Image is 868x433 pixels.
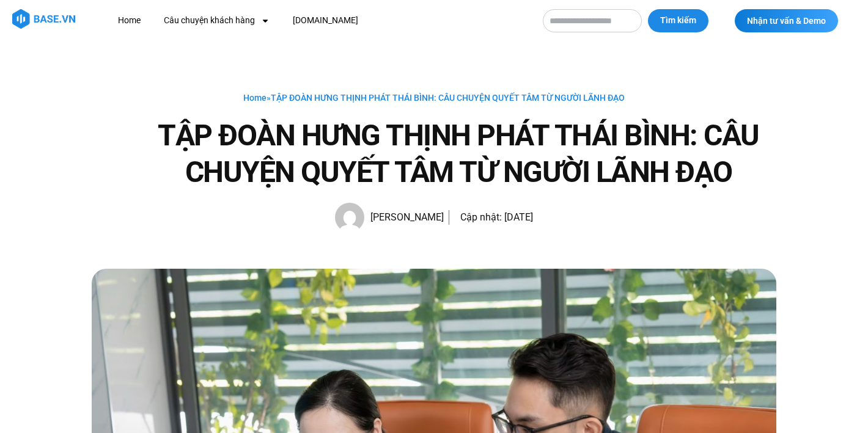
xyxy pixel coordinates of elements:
a: Câu chuyện khách hàng [155,9,279,32]
span: Tìm kiếm [660,15,696,27]
nav: Menu [109,9,531,32]
img: Picture of Hạnh Hoàng [335,203,364,232]
time: [DATE] [504,211,533,223]
a: [DOMAIN_NAME] [284,9,367,32]
a: Picture of Hạnh Hoàng [PERSON_NAME] [335,203,444,232]
span: » [243,93,625,103]
span: Nhận tư vấn & Demo [747,16,826,25]
button: Tìm kiếm [648,9,708,32]
a: Home [243,93,267,103]
span: [PERSON_NAME] [364,209,444,226]
h1: TẬP ĐOÀN HƯNG THỊNH PHÁT THÁI BÌNH: CÂU CHUYỆN QUYẾT TÂM TỪ NGƯỜI LÃNH ĐẠO [141,117,776,191]
span: Cập nhật: [460,211,502,223]
a: Nhận tư vấn & Demo [735,9,838,32]
a: Home [109,9,150,32]
span: TẬP ĐOÀN HƯNG THỊNH PHÁT THÁI BÌNH: CÂU CHUYỆN QUYẾT TÂM TỪ NGƯỜI LÃNH ĐẠO [271,93,625,103]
